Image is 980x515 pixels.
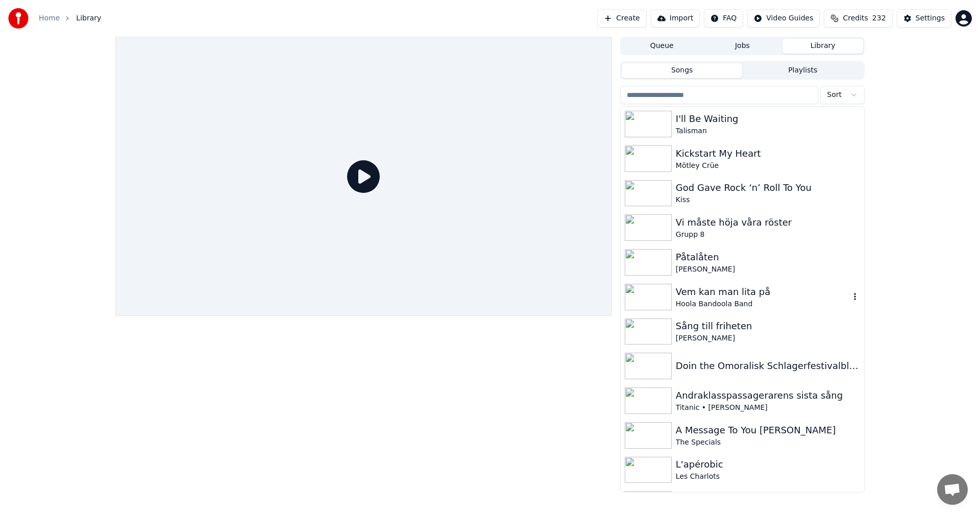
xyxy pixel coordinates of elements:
[676,359,860,373] div: Doin the Omoralisk Schlagerfestivalblues
[782,39,863,54] button: Library
[676,215,860,230] div: Vi måste höja våra röster
[676,403,860,413] div: Titanic • [PERSON_NAME]
[824,9,892,28] button: Credits232
[676,230,860,240] div: Grupp 8
[622,39,702,54] button: Queue
[872,13,886,23] span: 232
[676,423,860,437] div: A Message To You [PERSON_NAME]
[916,13,945,23] div: Settings
[676,250,860,264] div: Påtalåten
[827,90,842,100] span: Sort
[702,39,783,54] button: Jobs
[676,472,860,482] div: Les Charlots
[39,13,60,23] a: Home
[897,9,951,28] button: Settings
[747,9,820,28] button: Video Guides
[597,9,647,28] button: Create
[676,285,850,299] div: Vem kan man lita på
[937,474,968,505] div: Öppna chatt
[676,161,860,171] div: Mötley Crüe
[676,319,860,333] div: Sång till friheten
[676,388,860,403] div: Andraklasspassagerarens sista sång
[676,299,850,309] div: Hoola Bandoola Band
[742,63,863,78] button: Playlists
[8,8,29,29] img: youka
[676,437,860,448] div: The Specials
[676,264,860,275] div: [PERSON_NAME]
[622,63,743,78] button: Songs
[676,195,860,205] div: Kiss
[704,9,743,28] button: FAQ
[39,13,101,23] nav: breadcrumb
[651,9,700,28] button: Import
[676,112,860,126] div: I'll Be Waiting
[676,457,860,472] div: L'apérobic
[676,181,860,195] div: God Gave Rock ‘n’ Roll To You
[676,126,860,136] div: Talisman
[76,13,101,23] span: Library
[676,146,860,161] div: Kickstart My Heart
[843,13,868,23] span: Credits
[676,333,860,344] div: [PERSON_NAME]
